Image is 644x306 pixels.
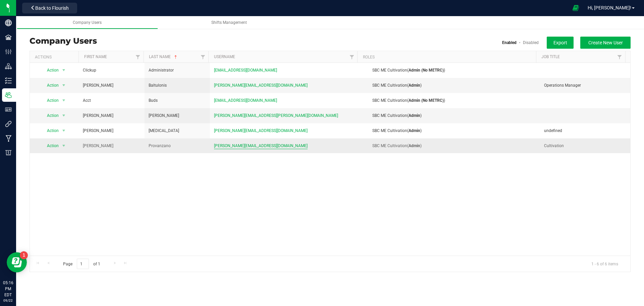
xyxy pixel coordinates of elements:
[372,128,407,133] span: SBC ME Cultivation
[7,252,27,272] iframe: Resource center
[22,3,77,13] button: Back to Flourish
[5,149,12,156] inline-svg: Billing
[359,82,541,89] div: ( )
[541,54,560,59] a: Job Title
[614,51,625,62] a: Filter
[372,143,407,148] span: SBC ME Cultivation
[59,141,68,150] span: select
[149,143,171,149] span: Provanzano
[544,82,581,89] span: Operations Manager
[3,298,13,303] p: 09/22
[77,259,89,269] input: 1
[3,280,13,298] p: 05:16 PM EDT
[20,251,28,259] iframe: Resource center unread badge
[35,55,76,59] div: Actions
[5,63,12,70] inline-svg: Distribution
[73,20,102,25] span: Company Users
[544,128,562,134] span: undefined
[359,113,541,119] div: ( )
[588,40,623,45] span: Create New User
[523,40,539,45] a: Disabled
[149,128,179,134] span: [MEDICAL_DATA]
[359,97,541,104] div: ( )
[214,54,235,59] a: Username
[35,5,69,11] span: Back to Flourish
[553,40,567,45] span: Export
[372,98,407,103] span: SBC ME Cultivation
[197,51,208,62] a: Filter
[83,82,113,89] span: [PERSON_NAME]
[59,96,68,105] span: select
[211,20,247,25] span: Shifts Management
[588,5,631,10] span: Hi, [PERSON_NAME]!
[5,34,12,41] inline-svg: Facilities
[409,113,420,118] b: Admin
[41,111,59,120] span: Action
[580,37,631,49] button: Create New User
[409,143,420,148] b: Admin
[409,128,420,133] b: Admin
[132,51,144,62] a: Filter
[346,51,357,62] a: Filter
[59,126,68,135] span: select
[568,1,583,14] span: Open Ecommerce Menu
[214,97,277,104] span: [EMAIL_ADDRESS][DOMAIN_NAME]
[41,81,59,90] span: Action
[57,259,106,269] span: Page of 1
[214,82,308,89] span: [PERSON_NAME][EMAIL_ADDRESS][DOMAIN_NAME]
[5,19,12,26] inline-svg: Company
[83,113,113,119] span: [PERSON_NAME]
[41,126,59,135] span: Action
[214,128,308,134] span: [PERSON_NAME][EMAIL_ADDRESS][DOMAIN_NAME]
[359,128,541,134] div: ( )
[547,37,574,49] button: Export
[372,68,407,73] span: SBC ME Cultivation
[30,37,97,45] h3: Company Users
[359,67,541,74] div: ( )
[5,48,12,55] inline-svg: Configuration
[359,143,541,149] div: ( )
[149,67,174,74] span: Administrator
[41,65,59,75] span: Action
[409,98,444,103] b: Admin (No METRC)
[409,68,444,73] b: Admin (No METRC)
[149,97,158,104] span: Buds
[59,65,68,75] span: select
[5,77,12,84] inline-svg: Inventory
[59,111,68,120] span: select
[83,128,113,134] span: [PERSON_NAME]
[372,113,407,118] span: SBC ME Cultivation
[544,143,564,149] span: Cultivation
[149,82,167,89] span: Baltulonis
[214,67,277,74] span: [EMAIL_ADDRESS][DOMAIN_NAME]
[372,83,407,88] span: SBC ME Cultivation
[83,67,96,74] span: Clickup
[5,106,12,113] inline-svg: User Roles
[149,113,179,119] span: [PERSON_NAME]
[41,96,59,105] span: Action
[214,113,338,119] span: [PERSON_NAME][EMAIL_ADDRESS][PERSON_NAME][DOMAIN_NAME]
[5,92,12,98] inline-svg: Users
[83,143,113,149] span: [PERSON_NAME]
[84,54,107,59] a: First Name
[59,81,68,90] span: select
[41,141,59,150] span: Action
[502,40,517,45] a: Enabled
[5,121,12,127] inline-svg: Integrations
[5,135,12,142] inline-svg: Manufacturing
[214,143,308,149] span: [PERSON_NAME][EMAIL_ADDRESS][DOMAIN_NAME]
[409,83,420,88] b: Admin
[83,97,91,104] span: Acct
[149,54,178,59] a: Last Name
[357,51,536,63] th: Roles
[586,259,624,269] span: 1 - 6 of 6 items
